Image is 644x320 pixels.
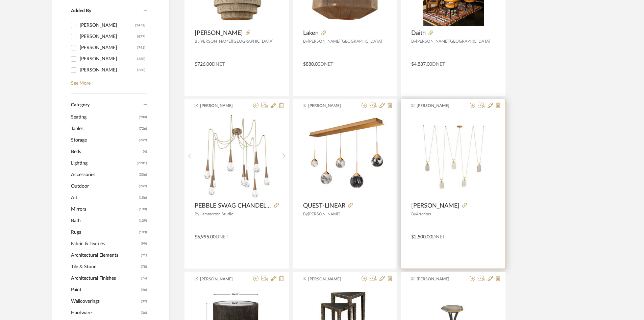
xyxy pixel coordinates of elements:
div: (877) [137,31,145,42]
span: Art [71,192,137,204]
a: See More + [69,76,147,86]
span: [PERSON_NAME] [308,103,351,109]
div: [PERSON_NAME] [80,31,137,42]
span: [PERSON_NAME] [200,103,243,109]
span: DNET [216,235,228,239]
span: By [195,212,199,216]
span: (249) [139,135,147,146]
span: (726) [139,123,147,134]
span: [PERSON_NAME][GEOGRAPHIC_DATA] [199,39,274,43]
span: Seating [71,111,137,123]
span: By [411,39,416,43]
span: $4,887.00 [411,62,432,67]
span: Category [71,102,90,108]
span: Tables [71,123,137,134]
div: [PERSON_NAME] [80,42,137,53]
span: (980) [139,112,147,123]
div: (260) [137,54,145,64]
span: (306) [139,169,147,180]
img: PEBBLE SWAG CHANDELIER [195,114,279,198]
span: Architectural Finishes [71,273,139,284]
span: By [195,39,199,43]
span: (156) [139,192,147,203]
img: QUEST-LINEAR [303,114,387,198]
div: [PERSON_NAME] [80,54,137,64]
span: $6,995.00 [195,235,216,239]
span: (109) [139,215,147,226]
span: (4) [143,146,147,157]
span: Arteriors [416,212,431,216]
span: (99) [141,238,147,249]
span: By [303,39,308,43]
span: [PERSON_NAME] [308,276,351,282]
span: Accessories [71,169,137,180]
span: (46) [141,284,147,295]
span: Laken [303,29,319,37]
span: QUEST-LINEAR [303,202,345,210]
span: (36) [141,307,147,318]
span: [PERSON_NAME] [417,276,459,282]
span: [PERSON_NAME][GEOGRAPHIC_DATA] [308,39,382,43]
div: (3471) [135,20,145,31]
span: By [303,212,308,216]
span: [PERSON_NAME] [200,276,243,282]
span: Storage [71,134,137,146]
span: Daith [411,29,426,37]
span: (91) [141,250,147,261]
div: (741) [137,42,145,53]
span: (76) [141,273,147,284]
span: DNET [320,62,333,67]
span: DNET [432,62,445,67]
span: DNET [212,62,225,67]
img: MELT CHANDELIER [411,114,495,198]
span: $880.00 [303,62,320,67]
span: (39) [141,296,147,307]
span: [PERSON_NAME] [417,103,459,109]
span: (242) [139,181,147,192]
div: [PERSON_NAME] [80,20,135,31]
span: Wallcoverings [71,296,139,307]
span: Bath [71,215,137,227]
span: $726.00 [195,62,212,67]
span: [PERSON_NAME] [411,202,460,210]
span: Fabric & Textiles [71,238,139,250]
span: Architectural Elements [71,250,139,261]
div: (260) [137,65,145,76]
span: Beds [71,146,141,157]
span: (78) [141,261,147,272]
span: [PERSON_NAME] [308,212,341,216]
span: Hardware [71,307,139,319]
span: DNET [432,235,445,239]
span: Mirrors [71,204,137,215]
span: (103) [139,227,147,238]
span: Hammerton Studio [199,212,233,216]
span: Lighting [71,157,135,169]
span: [PERSON_NAME][GEOGRAPHIC_DATA] [416,39,490,43]
span: [PERSON_NAME] [195,29,243,37]
span: By [411,212,416,216]
span: Outdoor [71,180,137,192]
span: Rugs [71,227,137,238]
div: [PERSON_NAME] [80,65,137,76]
span: Added By [71,8,91,13]
span: $2,500.00 [411,235,432,239]
span: Tile & Stone [71,261,139,273]
span: Paint [71,284,139,296]
span: PEBBLE SWAG CHANDELIER [195,202,271,210]
span: (2281) [137,158,147,169]
span: (130) [139,204,147,215]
